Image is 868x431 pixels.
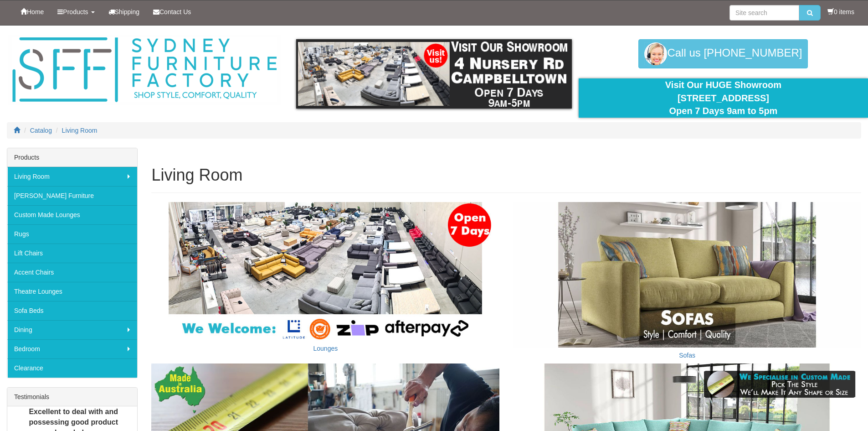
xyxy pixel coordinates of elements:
a: Clearance [7,358,137,378]
a: Contact Us [146,0,198,23]
span: Products [63,8,88,16]
a: Sofa Beds [7,301,137,320]
a: Lift Chairs [7,244,137,263]
img: showroom.gif [296,39,572,109]
a: Theatre Lounges [7,282,137,301]
a: Living Room [62,127,98,134]
a: Products [51,0,101,23]
a: Catalog [30,127,52,134]
img: Lounges [151,202,499,341]
div: Testimonials [7,388,137,406]
a: [PERSON_NAME] Furniture [7,186,137,205]
a: Sofas [679,352,695,359]
a: Rugs [7,224,137,244]
a: Lounges [313,345,338,352]
div: Visit Our HUGE Showroom [STREET_ADDRESS] Open 7 Days 9am to 5pm [586,78,861,118]
input: Site search [729,5,799,21]
span: Contact Us [159,8,191,16]
span: Home [27,8,44,16]
a: Dining [7,320,137,339]
img: Sydney Furniture Factory [8,35,281,105]
li: 0 items [827,7,854,16]
span: Shipping [115,8,140,16]
a: Accent Chairs [7,263,137,282]
a: Living Room [7,167,137,186]
a: Shipping [102,0,147,23]
h1: Living Room [151,166,861,184]
a: Home [14,0,51,23]
img: Sofas [513,202,861,347]
a: Bedroom [7,339,137,358]
a: Custom Made Lounges [7,205,137,224]
div: Products [7,148,137,167]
